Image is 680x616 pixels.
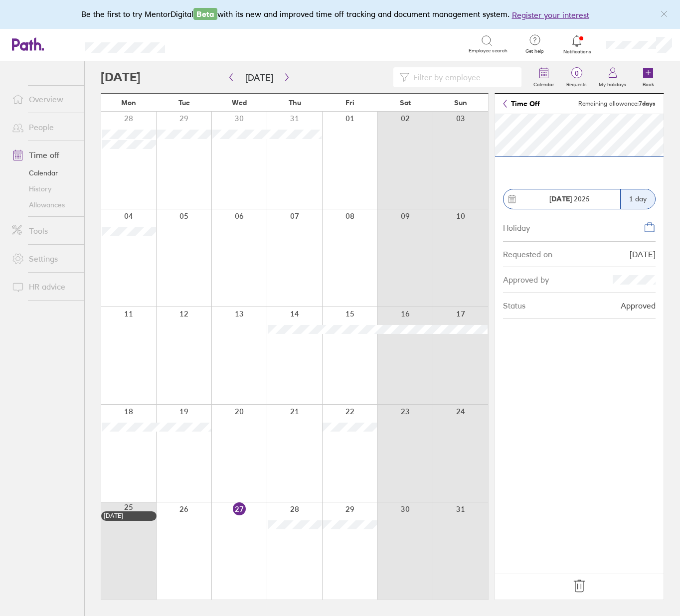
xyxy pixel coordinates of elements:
strong: [DATE] [549,194,572,203]
button: [DATE] [237,69,281,86]
a: Tools [4,221,84,241]
div: 1 day [620,189,655,209]
input: Filter by employee [409,68,515,87]
label: Requests [560,79,593,88]
strong: 7 days [639,100,656,107]
div: Approved by [503,275,549,284]
span: Sun [454,99,467,107]
a: History [4,181,84,197]
span: Sat [400,99,411,107]
span: Notifications [561,49,593,55]
a: Time off [4,145,84,165]
span: Get help [518,48,551,54]
div: Holiday [503,221,530,232]
label: My holidays [593,79,632,88]
a: Time Off [503,100,540,108]
div: Be the first to try MentorDigital with its new and improved time off tracking and document manage... [81,8,599,21]
a: Book [632,61,664,93]
div: Status [503,301,525,310]
a: People [4,117,84,137]
div: Requested on [503,250,552,259]
span: Beta [193,8,217,20]
label: Book [637,79,660,88]
a: Calendar [4,165,84,181]
a: Notifications [561,34,593,55]
a: Overview [4,89,84,109]
div: Approved [621,301,656,310]
label: Calendar [527,79,560,88]
a: Calendar [527,61,560,93]
div: Search [192,39,217,48]
a: My holidays [593,61,632,93]
div: [DATE] [104,512,154,519]
span: Tue [178,99,190,107]
span: Wed [232,99,247,107]
span: Thu [289,99,301,107]
a: HR advice [4,277,84,297]
span: Employee search [469,48,508,54]
a: Allowances [4,197,84,213]
span: Mon [121,99,136,107]
span: Remaining allowance: [578,100,656,107]
div: [DATE] [630,250,656,259]
a: 0Requests [560,61,593,93]
a: Settings [4,249,84,269]
span: 0 [560,69,593,77]
button: Register your interest [512,9,589,21]
span: Fri [345,99,354,107]
span: 2025 [549,195,590,203]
